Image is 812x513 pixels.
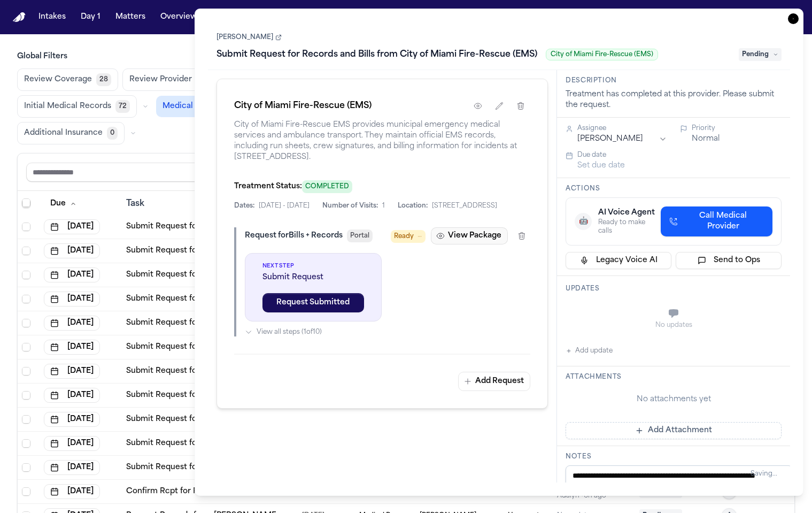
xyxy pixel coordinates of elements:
button: Due [44,194,83,213]
a: Submit Request for Records, Bills and [MEDICAL_DATA] from [GEOGRAPHIC_DATA] [GEOGRAPHIC_DATA] [126,462,531,473]
button: Set due date [577,160,625,171]
span: Select row [22,271,30,279]
a: [PERSON_NAME] [216,33,282,42]
span: COMPLETED [302,180,352,193]
span: 72 [115,100,130,113]
a: Submit Request for Records and Bills from Quantum Pain and Orthopedic [126,246,406,256]
button: [DATE] [44,436,100,451]
div: Request for Bills + Records [245,231,343,241]
button: [DATE] [44,484,100,499]
span: 0 [107,127,118,140]
span: 🤖 [579,216,588,227]
span: 1 [382,202,385,210]
span: Pending [739,48,782,61]
span: Select row [22,343,30,351]
button: [DATE] [44,460,100,475]
span: 28 [96,73,111,86]
a: Home [13,12,26,22]
span: Select row [22,487,30,496]
button: Medical Records702 [156,96,256,117]
button: [DATE] [44,219,100,234]
a: Submit Request for Records and Bills from [PERSON_NAME][GEOGRAPHIC_DATA] [126,366,439,377]
span: Select row [22,367,30,376]
span: View all steps ( 1 of 10 ) [257,328,322,336]
span: Call Medical Provider [682,211,764,232]
div: Priority [692,124,782,133]
button: Firms [243,7,273,27]
button: Legacy Voice AI [566,252,671,269]
button: Send to Ops [676,252,782,269]
div: No updates [566,321,782,330]
button: Add Attachment [566,422,782,439]
button: Tasks [208,7,236,27]
button: The Flock [279,7,325,27]
a: Submit Request for Records and Bills from [GEOGRAPHIC_DATA][PERSON_NAME] Victorville Urgent Care [126,438,530,449]
span: Dates: [234,202,254,210]
span: Select row [22,391,30,400]
span: Additional Insurance [24,128,103,139]
div: Ready to make calls [598,218,661,235]
a: Submit Request for Records and Bills from Quantum Pain and Orthopedics [126,221,409,232]
span: Number of Visits: [322,202,378,210]
button: Day 1 [76,7,105,27]
span: Review Provider [129,74,192,85]
h3: Attachments [566,373,782,381]
span: Medical Records [163,101,227,112]
button: [DATE] [44,243,100,258]
button: [DATE] [44,340,100,355]
span: Ready [394,231,414,242]
h1: City of Miami Fire-Rescue (EMS) [234,99,372,112]
span: Saving... [751,471,777,477]
h3: Global Filters [17,51,795,62]
button: [DATE] [44,316,100,331]
span: Select row [22,247,30,255]
a: Submit Request for Records and Bills from [GEOGRAPHIC_DATA][PERSON_NAME] – Emergency Room [126,318,515,328]
button: [DATE] [44,292,100,307]
span: City of Miami Fire-Rescue EMS provides municipal emergency medical services and ambulance transpo... [234,120,531,163]
span: Initial Medical Records [24,101,111,112]
button: Request Submitted [262,293,364,312]
span: Select row [22,463,30,472]
span: Select row [22,198,30,207]
div: AI Voice Agent [598,208,661,218]
span: Select row [22,223,30,231]
button: Intakes [34,7,70,27]
button: Normal [692,134,720,144]
h3: Updates [566,285,782,293]
span: Submit Request [262,272,364,283]
div: No attachments yet [566,394,782,405]
button: [DATE] [44,388,100,403]
div: Assignee [577,124,667,133]
button: View Package [431,227,508,244]
span: Select row [22,439,30,448]
span: Location: [398,202,428,210]
button: Add Request [458,372,530,391]
button: Review Provider14 [122,68,216,91]
button: Portal [347,229,373,242]
h3: Actions [566,185,782,193]
div: Treatment has completed at this provider. Please submit the request. [566,89,782,111]
button: Add update [566,344,613,357]
a: Overview [156,7,202,27]
button: Review Coverage28 [17,68,118,91]
span: Next Step [262,262,364,270]
img: Finch Logo [13,12,26,22]
div: Task [126,197,272,210]
a: Submit Request for Records, Bills and [MEDICAL_DATA] from [GEOGRAPHIC_DATA] [126,294,445,304]
span: [DATE] - [DATE] [259,202,310,210]
span: Select row [22,415,30,424]
a: Confirm Rcpt for Request for Records and Bills from [PERSON_NAME] Permanente [GEOGRAPHIC_DATA] – ... [126,486,620,497]
span: Treatment Status: [234,182,302,190]
span: Select row [22,319,30,327]
button: Matters [111,7,150,27]
span: [STREET_ADDRESS] [432,202,497,210]
a: Submit Request for Records and Bills from The Hospitals of [GEOGRAPHIC_DATA] [126,342,437,353]
span: Review Coverage [24,74,92,85]
button: Initial Medical Records72 [17,95,137,118]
